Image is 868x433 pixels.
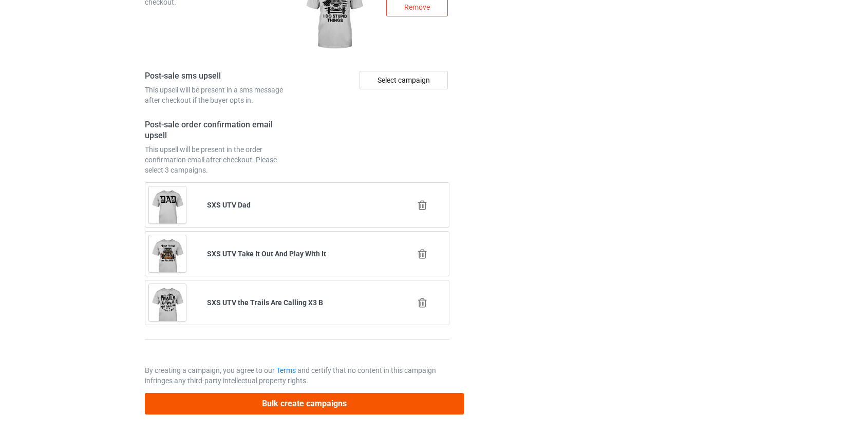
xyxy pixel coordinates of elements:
[207,298,323,307] b: SXS UTV the Trails Are Calling X3 B
[145,365,450,386] p: By creating a campaign, you agree to our and certify that no content in this campaign infringes a...
[207,201,251,209] b: SXS UTV Dad
[145,393,464,414] button: Bulk create campaigns
[145,120,294,141] h4: Post-sale order confirmation email upsell
[207,250,326,258] b: SXS UTV Take It Out And Play With It
[145,144,294,175] div: This upsell will be present in the order confirmation email after checkout. Please select 3 campa...
[276,366,296,374] a: Terms
[360,71,448,89] div: Select campaign
[145,85,294,105] div: This upsell will be present in a sms message after checkout if the buyer opts in.
[145,71,294,82] h4: Post-sale sms upsell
